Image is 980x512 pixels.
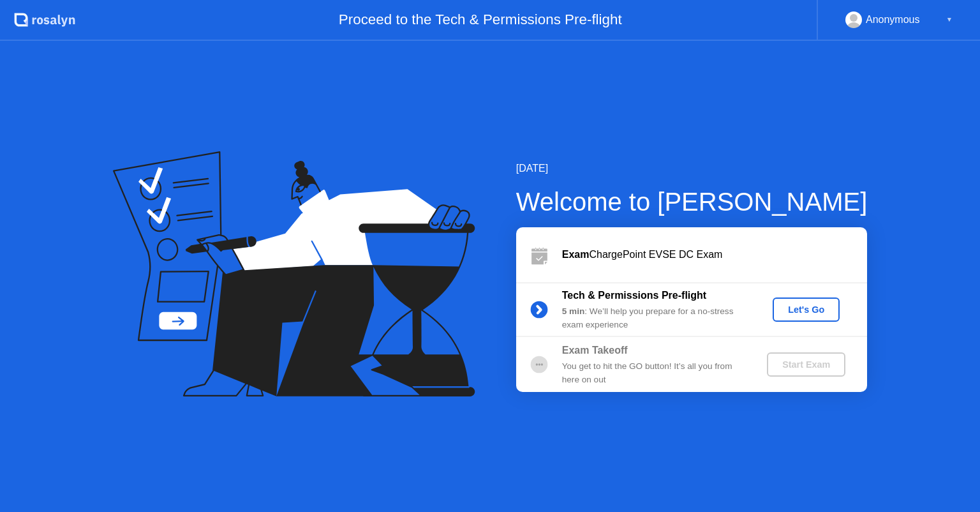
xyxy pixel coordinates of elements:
[778,305,835,315] div: Let's Go
[562,249,590,260] b: Exam
[562,345,628,356] b: Exam Takeoff
[562,290,706,301] b: Tech & Permissions Pre-flight
[562,360,746,386] div: You get to hit the GO button! It’s all you from here on out
[562,305,746,331] div: : We’ll help you prepare for a no-stress exam experience
[516,161,868,176] div: [DATE]
[772,359,840,370] div: Start Exam
[946,11,953,28] div: ▼
[866,11,920,28] div: Anonymous
[562,247,867,262] div: ChargePoint EVSE DC Exam
[562,306,585,316] b: 5 min
[773,297,840,322] button: Let's Go
[516,183,868,221] div: Welcome to [PERSON_NAME]
[767,352,845,377] button: Start Exam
